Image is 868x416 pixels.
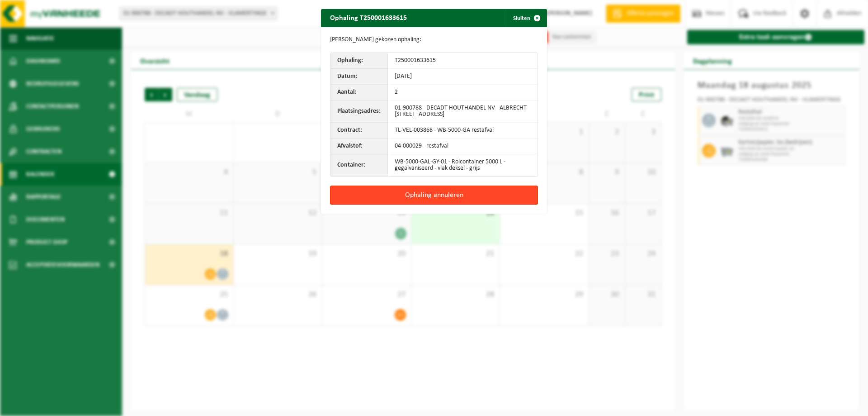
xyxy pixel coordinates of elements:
[330,100,388,123] th: Plaatsingsadres:
[330,139,388,154] th: Afvalstof:
[330,69,388,85] th: Datum:
[330,154,388,176] th: Container:
[330,85,388,100] th: Aantal:
[506,9,546,27] button: Sluiten
[388,100,538,123] td: 01-900788 - DECADT HOUTHANDEL NV - ALBRECHT [STREET_ADDRESS]
[321,9,416,26] h2: Ophaling T250001633615
[388,53,538,69] td: T250001633615
[330,53,388,69] th: Ophaling:
[388,139,538,154] td: 04-000029 - restafval
[388,123,538,139] td: TL-VEL-003868 - WB-5000-GA restafval
[388,69,538,85] td: [DATE]
[388,85,538,100] td: 2
[330,36,538,43] p: [PERSON_NAME] gekozen ophaling:
[330,123,388,139] th: Contract:
[330,186,538,205] button: Ophaling annuleren
[388,154,538,176] td: WB-5000-GAL-GY-01 - Rolcontainer 5000 L - gegalvaniseerd - vlak deksel - grijs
